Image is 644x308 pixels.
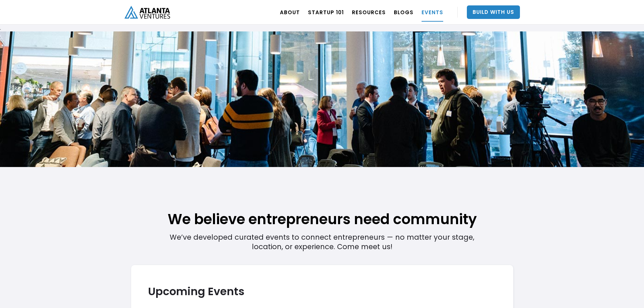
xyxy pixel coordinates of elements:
[467,5,520,19] a: Build With Us
[308,3,344,22] a: Startup 101
[352,3,386,22] a: RESOURCES
[131,176,513,229] h1: We believe entrepreneurs need community
[394,3,413,22] a: BLOGS
[169,175,475,252] div: We’ve developed curated events to connect entrepreneurs — no matter your stage, location, or expe...
[280,3,300,22] a: ABOUT
[148,285,496,297] h2: Upcoming Events
[422,3,443,22] a: EVENTS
